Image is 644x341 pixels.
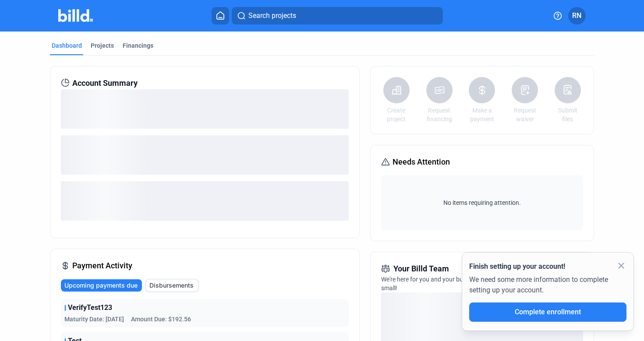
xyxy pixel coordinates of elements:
img: Billd Company Logo [58,9,93,22]
a: Request financing [424,106,455,123]
span: Amount Due: $192.56 [131,315,191,323]
span: No items requiring attention. [385,198,580,207]
span: We're here for you and your business. Reach out anytime for needs big and small! [381,276,582,292]
span: Maturity Date: [DATE] [64,315,124,323]
div: loading [61,89,349,129]
span: Account Summary [72,77,138,89]
a: Make a payment [467,106,497,123]
a: Request waiver [510,106,540,123]
span: Your Billd Team [393,263,449,275]
span: Upcoming payments due [64,281,138,290]
div: We need some more information to complete setting up your account. [469,272,626,302]
mat-icon: close [616,260,626,271]
a: Submit files [552,106,583,123]
div: Financings [123,41,153,50]
button: Disbursements [145,279,198,292]
span: Payment Activity [72,260,132,272]
span: RN [572,11,581,21]
button: Complete enrollment [469,302,626,322]
span: Complete enrollment [515,308,581,316]
div: loading [61,181,349,221]
div: loading [61,135,349,175]
span: Needs Attention [393,156,450,168]
button: Upcoming payments due [61,279,142,292]
div: Dashboard [52,41,82,50]
button: RN [568,7,586,25]
button: Search projects [232,7,443,25]
span: Search projects [248,11,296,21]
span: Disbursements [149,281,194,290]
div: Projects [91,41,114,50]
span: VerifyTest123 [68,302,112,313]
div: Finish setting up your account! [469,261,626,272]
a: Create project [381,106,412,123]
